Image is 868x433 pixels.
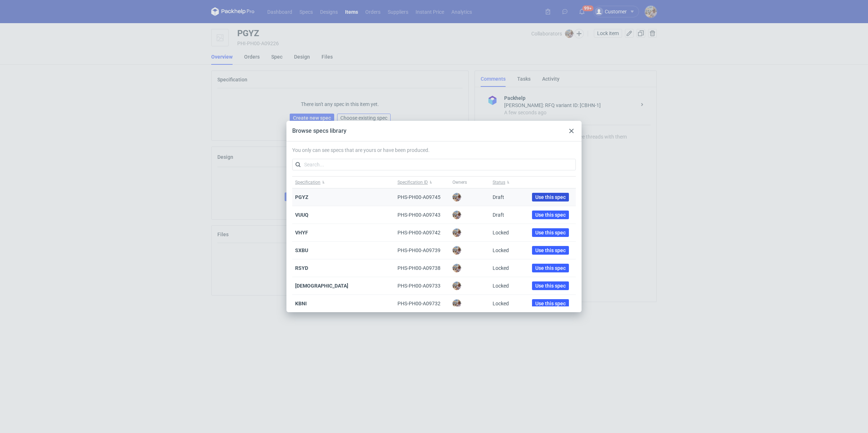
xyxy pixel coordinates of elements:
span: RSYD [295,265,308,271]
button: Use this spec [532,228,569,237]
span: Use this spec [535,230,566,235]
div: PHS-PH00-A09743 [395,206,450,224]
img: Michał Palasek [452,193,461,201]
div: Locked [493,264,509,272]
img: Michał Palasek [452,264,461,272]
div: SXBU [292,242,395,259]
button: Use this spec [532,211,569,219]
div: VUUQ [292,206,395,224]
span: Use this spec [535,266,566,271]
div: PHS-PH00-A09738 [397,264,441,272]
div: Locked [493,282,509,289]
div: RSYD [292,259,395,277]
span: Specification [295,179,320,185]
div: Locked [493,247,509,254]
div: PHS-PH00-A09743 [397,211,441,218]
button: Use this spec [532,299,569,308]
img: Michał Palasek [452,299,461,308]
button: Use this spec [532,246,569,255]
div: Browse specs library [292,127,346,135]
img: Michał Palasek [452,246,461,255]
input: Search... [292,159,576,170]
span: VUUQ [295,212,309,218]
img: Michał Palasek [452,211,461,219]
div: PHS-PH00-A09733 [397,282,441,289]
div: JEWP [292,277,395,295]
button: Specification [292,177,395,188]
span: Use this spec [535,283,566,288]
span: Status [493,179,505,185]
span: KBNI [295,301,307,306]
img: Michał Palasek [452,281,461,290]
span: Use this spec [535,195,566,200]
div: PHS-PH00-A09732 [397,300,441,307]
span: VHYF [295,230,308,235]
div: PHS-PH00-A09742 [397,229,441,236]
button: Use this spec [532,281,569,290]
div: Locked [493,300,509,307]
div: PHS-PH00-A09745 [395,188,450,206]
p: You only can see specs that are yours or have been produced. [292,147,576,153]
button: Status [490,177,525,188]
div: PHS-PH00-A09742 [395,224,450,242]
span: Use this spec [535,301,566,306]
div: PHS-PH00-A09739 [395,242,450,259]
span: SXBU [295,247,308,253]
button: Specification ID [395,177,450,188]
button: Use this spec [532,264,569,272]
div: KBNI [292,295,395,313]
span: Specification ID [397,179,428,185]
span: Use this spec [535,212,566,217]
span: PGYZ [295,194,309,200]
div: PGYZ [292,188,395,206]
span: Use this spec [535,248,566,253]
img: Michał Palasek [452,228,461,237]
div: Draft [493,211,504,218]
div: Locked [493,229,509,236]
button: Use this spec [532,193,569,201]
div: PHS-PH00-A09732 [395,295,450,313]
div: PHS-PH00-A09738 [395,259,450,277]
div: PHS-PH00-A09733 [395,277,450,295]
div: VHYF [292,224,395,242]
div: Draft [493,194,504,201]
div: PHS-PH00-A09745 [397,194,441,201]
span: Owners [452,179,467,185]
span: [DEMOGRAPHIC_DATA] [295,283,348,289]
div: PHS-PH00-A09739 [397,247,441,254]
